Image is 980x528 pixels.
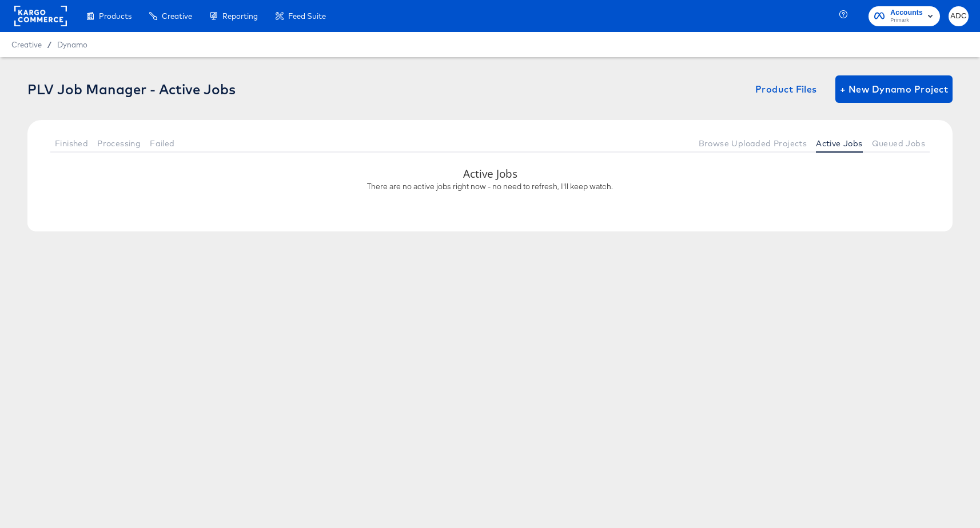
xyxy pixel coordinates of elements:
span: Primark [890,16,923,25]
span: Creative [11,40,42,49]
button: AccountsPrimark [869,6,940,26]
span: Product Files [755,81,817,97]
span: Queued Jobs [872,139,925,148]
p: There are no active jobs right now - no need to refresh, I'll keep watch. [39,181,941,192]
button: + New Dynamo Project [835,75,953,103]
span: Reporting [222,11,258,21]
span: Accounts [890,7,923,19]
a: Dynamo [57,40,87,49]
span: Creative [162,11,192,21]
span: Products [99,11,132,21]
div: PLV Job Manager - Active Jobs [27,81,236,97]
h3: Active Jobs [67,166,913,181]
span: ADC [953,10,964,23]
button: Product Files [751,75,822,103]
button: ADC [949,6,969,26]
span: Browse Uploaded Projects [699,139,807,148]
span: / [42,40,57,49]
span: + New Dynamo Project [840,81,948,97]
span: Processing [97,139,141,148]
span: Feed Suite [288,11,326,21]
span: Active Jobs [816,139,862,148]
span: Finished [55,139,88,148]
span: Failed [150,139,174,148]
